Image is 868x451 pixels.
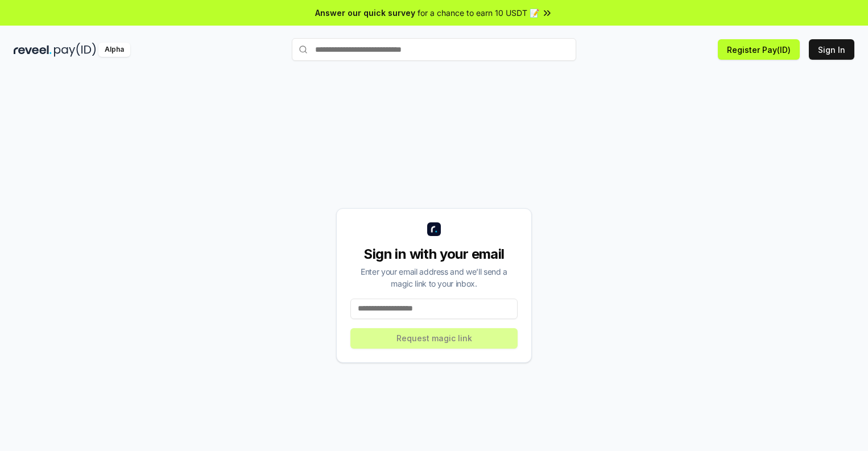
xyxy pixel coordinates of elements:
img: logo_small [427,222,441,236]
span: Answer our quick survey [315,7,415,19]
img: reveel_dark [14,43,52,57]
button: Register Pay(ID) [718,39,800,60]
div: Alpha [98,43,130,57]
div: Sign in with your email [350,245,518,263]
span: for a chance to earn 10 USDT 📝 [418,7,539,19]
div: Enter your email address and we’ll send a magic link to your inbox. [350,266,518,289]
img: pay_id [54,43,96,57]
button: Sign In [809,39,854,60]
